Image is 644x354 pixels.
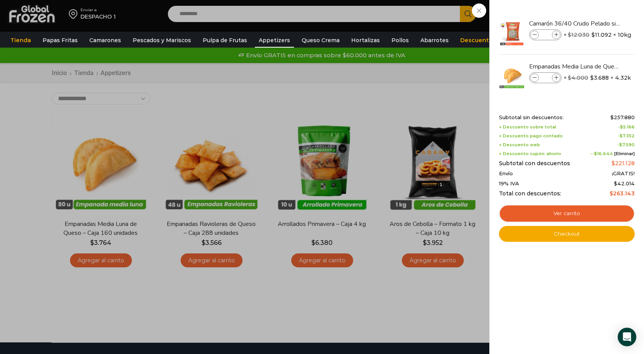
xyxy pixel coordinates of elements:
[618,328,636,346] div: Open Intercom Messenger
[568,31,589,38] bdi: 12.030
[499,205,635,222] a: Ver carrito
[39,33,82,48] a: Papas Fritas
[590,74,594,82] span: $
[619,142,622,147] span: $
[529,19,621,28] a: Camarón 36/40 Crudo Pelado sin Vena - Super Prime - Caja 10 kg
[499,171,513,177] span: Envío
[591,31,612,39] bdi: 11.092
[610,114,635,120] bdi: 257.880
[540,31,551,39] input: Product quantity
[529,62,621,71] a: Empanadas Media Luna de Queso - Caja 160 unidades
[85,33,125,48] a: Camarones
[620,133,623,139] span: $
[568,74,571,81] span: $
[620,124,623,130] span: $
[129,33,195,48] a: Pescados y Mariscos
[564,29,631,40] span: × × 10kg
[199,33,251,48] a: Pulpa de Frutas
[255,33,294,48] a: Appetizers
[7,33,35,48] a: Tienda
[347,33,384,48] a: Hortalizas
[499,115,564,121] span: Subtotal sin descuentos:
[614,180,635,186] span: 42.014
[499,190,561,197] span: Total con descuentos:
[564,72,635,83] span: × × 4.32kg
[614,151,635,156] a: [Eliminar]
[610,114,614,120] span: $
[617,142,635,147] span: -
[568,74,588,81] bdi: 4.000
[456,33,500,48] a: Descuentos
[612,171,635,177] span: ¡GRATIS!
[298,33,343,48] a: Queso Crema
[594,151,613,156] span: 16.644
[618,133,635,139] span: -
[499,181,519,187] span: 19% IVA
[499,133,563,139] span: + Descuento pago contado
[417,33,453,48] a: Abarrotes
[594,151,597,156] span: $
[618,125,635,130] span: -
[610,190,635,197] bdi: 263.143
[499,160,570,167] span: Subtotal con descuentos
[540,74,551,82] input: Product quantity
[620,124,635,130] bdi: 5.166
[620,133,635,139] bdi: 7.352
[612,160,615,167] span: $
[610,190,613,197] span: $
[388,33,413,48] a: Pollos
[499,226,635,242] a: Checkout
[568,31,571,38] span: $
[499,151,561,156] span: + Descuento cupón: ahorro
[590,151,635,156] span: --
[499,142,540,147] span: + Descuento web
[619,142,635,147] bdi: 7.590
[614,180,617,186] span: $
[499,125,556,130] span: + Descuento sobre total
[612,160,635,167] bdi: 221.128
[590,74,609,82] bdi: 3.688
[591,31,595,39] span: $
